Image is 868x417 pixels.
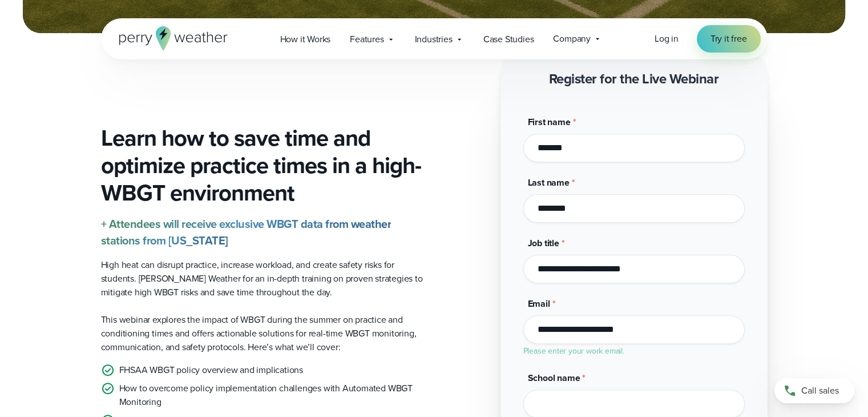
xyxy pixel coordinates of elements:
[801,384,839,398] span: Call sales
[474,27,544,51] a: Case Studies
[101,215,391,249] strong: + Attendees will receive exclusive WBGT data from weather stations from [US_STATE]
[528,115,571,129] span: First name
[528,236,559,250] span: Job title
[697,25,761,53] a: Try it free
[553,32,591,46] span: Company
[528,297,550,310] span: Email
[523,345,624,357] label: Please enter your work email.
[280,33,331,46] span: How it Works
[271,27,341,51] a: How it Works
[774,378,854,403] a: Call sales
[101,125,425,207] h3: Learn how to save time and optimize practice times in a high-WBGT environment
[101,258,425,299] p: High heat can disrupt practice, increase workload, and create safety risks for students. [PERSON_...
[350,33,383,46] span: Features
[655,32,679,46] a: Log in
[119,363,303,377] p: FHSAA WBGT policy overview and implications
[655,32,679,45] span: Log in
[101,313,425,354] p: This webinar explores the impact of WBGT during the summer on practice and conditioning times and...
[528,176,570,189] span: Last name
[415,33,453,46] span: Industries
[483,33,534,46] span: Case Studies
[119,382,425,409] p: How to overcome policy implementation challenges with Automated WBGT Monitoring
[549,69,719,89] strong: Register for the Live Webinar
[528,371,580,384] span: School name
[710,32,747,46] span: Try it free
